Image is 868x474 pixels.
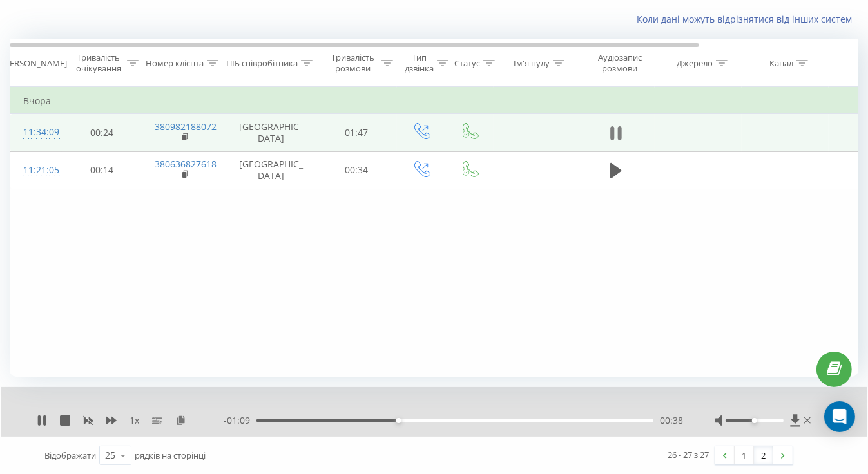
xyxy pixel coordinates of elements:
div: Ім'я пулу [514,58,550,69]
div: ПІБ співробітника [226,58,298,69]
div: 11:21:05 [23,158,49,183]
td: [GEOGRAPHIC_DATA] [226,151,316,189]
div: Аудіозапис розмови [588,52,651,74]
a: 380982188072 [155,120,217,133]
div: Тип дзвінка [405,52,434,74]
div: [PERSON_NAME] [2,58,67,69]
td: 00:34 [316,151,397,189]
td: 01:47 [316,114,397,151]
span: рядків на сторінці [135,450,206,461]
a: 2 [754,446,773,464]
div: Номер клієнта [146,58,204,69]
span: - 01:09 [224,414,256,427]
div: Канал [769,58,793,69]
td: 00:14 [62,151,142,189]
div: Accessibility label [752,418,757,423]
div: 11:34:09 [23,120,49,145]
td: [GEOGRAPHIC_DATA] [226,114,316,151]
div: 26 - 27 з 27 [668,448,709,461]
a: Коли дані можуть відрізнятися вiд інших систем [637,13,858,25]
div: Open Intercom Messenger [824,401,855,432]
div: Статус [454,58,480,69]
div: Тривалість очікування [73,52,124,74]
span: 00:38 [660,414,683,427]
div: Тривалість розмови [327,52,378,74]
td: 00:24 [62,114,142,151]
span: 1 x [130,414,139,427]
a: 1 [735,446,754,464]
div: Джерело [677,58,713,69]
span: Відображати [44,450,96,461]
div: 25 [105,449,115,462]
a: 380636827618 [155,158,217,170]
div: Accessibility label [396,418,401,423]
